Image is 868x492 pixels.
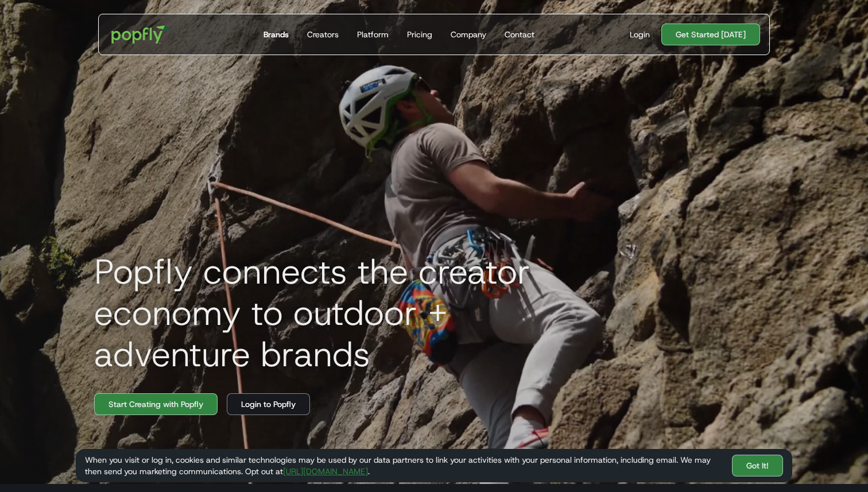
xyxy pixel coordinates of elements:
a: Start Creating with Popfly [94,393,218,415]
a: Get Started [DATE] [661,24,760,45]
a: Company [446,14,491,55]
a: Platform [352,14,393,55]
a: [URL][DOMAIN_NAME] [283,466,368,476]
a: Login [625,29,654,40]
a: Contact [500,14,539,55]
div: Login [630,29,650,40]
div: Brands [263,29,289,40]
div: Creators [307,29,339,40]
div: Company [451,29,486,40]
div: When you visit or log in, cookies and similar technologies may be used by our data partners to li... [85,454,723,477]
a: Brands [259,14,293,55]
a: Got It! [732,455,783,476]
a: Login to Popfly [227,393,310,415]
h1: Popfly connects the creator economy to outdoor + adventure brands [85,251,602,375]
div: Platform [357,29,389,40]
div: Pricing [407,29,432,40]
a: Creators [303,14,343,55]
a: home [103,17,177,52]
a: Pricing [402,14,437,55]
div: Contact [505,29,534,40]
